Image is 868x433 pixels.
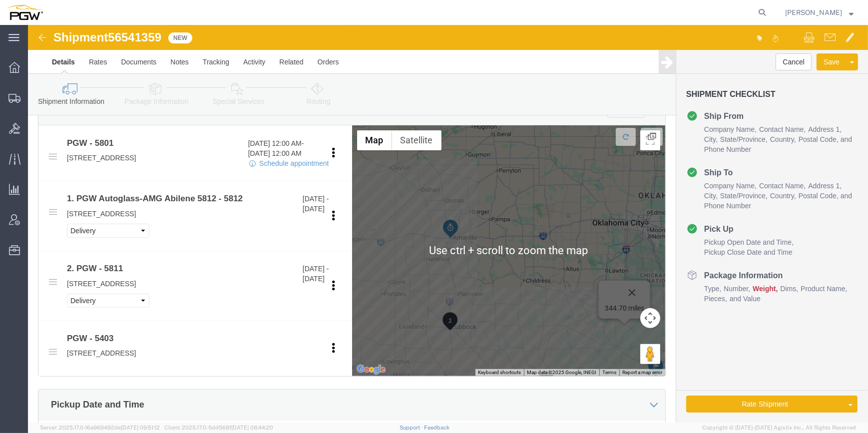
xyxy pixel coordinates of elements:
iframe: FS Legacy Container [28,25,868,423]
img: logo [7,5,43,20]
a: Support [400,425,425,431]
span: Server: 2025.17.0-16a969492de [40,425,160,431]
span: Client: 2025.17.0-5dd568f [164,425,273,431]
span: [DATE] 08:44:20 [231,425,273,431]
span: Copyright © [DATE]-[DATE] Agistix Inc., All Rights Reserved [702,424,856,432]
a: Feedback [424,425,449,431]
button: [PERSON_NAME] [785,6,854,18]
span: [DATE] 09:51:12 [121,425,160,431]
span: Ksenia Gushchina-Kerecz [785,7,842,18]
